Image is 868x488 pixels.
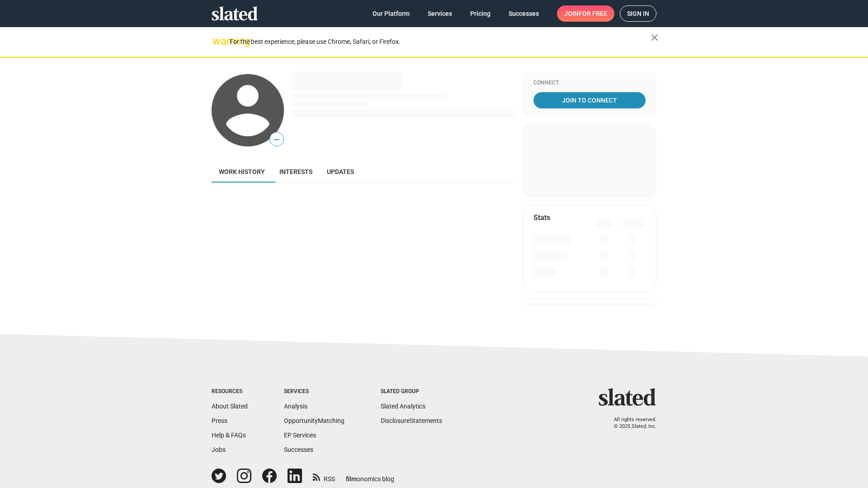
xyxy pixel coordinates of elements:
a: RSS [313,469,335,483]
span: Pricing [470,5,491,22]
span: Services [428,5,452,22]
a: Jobs [212,446,226,453]
mat-icon: warning [212,36,223,47]
span: Join To Connect [535,92,644,108]
span: film [346,475,357,483]
a: filmonomics blog [346,468,394,483]
a: Sign in [620,5,656,22]
a: Pricing [463,5,498,22]
a: Our Platform [365,5,417,22]
a: OpportunityMatching [284,417,344,424]
a: Interests [272,161,320,183]
div: Services [284,388,344,395]
span: Interests [279,168,312,175]
mat-card-title: Stats [533,213,550,222]
a: DisclosureStatements [381,417,442,424]
span: Work history [219,168,265,175]
div: Connect [533,80,646,87]
a: Slated Analytics [381,403,425,410]
a: Services [420,5,459,22]
span: for free [579,5,607,22]
span: — [270,134,283,145]
div: Resources [212,388,248,395]
a: Successes [501,5,546,22]
span: Sign in [627,6,649,21]
a: EP Services [284,432,316,439]
a: Successes [284,446,313,453]
mat-icon: close [649,32,660,43]
a: Joinfor free [557,5,614,22]
a: Work history [212,161,272,183]
a: Join To Connect [533,92,646,108]
span: Updates [327,168,354,175]
p: All rights reserved. © 2025 Slated, Inc. [604,417,656,430]
div: Slated Group [381,388,442,395]
div: For the best experience, please use Chrome, Safari, or Firefox. [230,36,651,48]
a: Updates [320,161,361,183]
a: Help & FAQs [212,432,246,439]
span: Join [564,5,607,22]
a: Press [212,417,227,424]
a: About Slated [212,403,248,410]
a: Analysis [284,403,307,410]
span: Successes [509,5,539,22]
span: Our Platform [373,5,410,22]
